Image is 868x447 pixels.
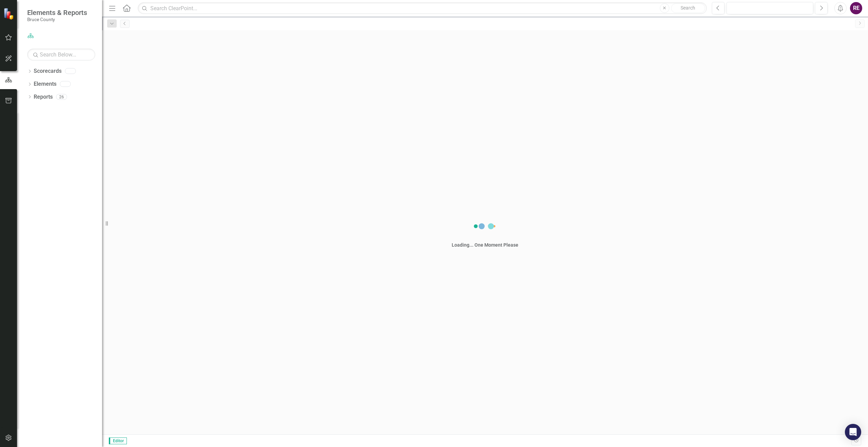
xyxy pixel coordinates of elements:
input: Search Below... [27,49,95,61]
span: Search [681,5,695,11]
div: Loading... One Moment Please [452,242,518,248]
div: Open Intercom Messenger [845,424,861,440]
img: ClearPoint Strategy [3,7,15,20]
small: Bruce County [27,17,87,22]
button: Search [671,3,705,13]
span: Editor [109,437,127,444]
input: Search ClearPoint... [138,2,707,14]
a: Reports [34,93,53,101]
a: Scorecards [34,67,62,75]
span: Elements & Reports [27,9,87,17]
button: RE [850,2,862,14]
a: Elements [34,80,56,88]
div: 26 [56,94,67,100]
